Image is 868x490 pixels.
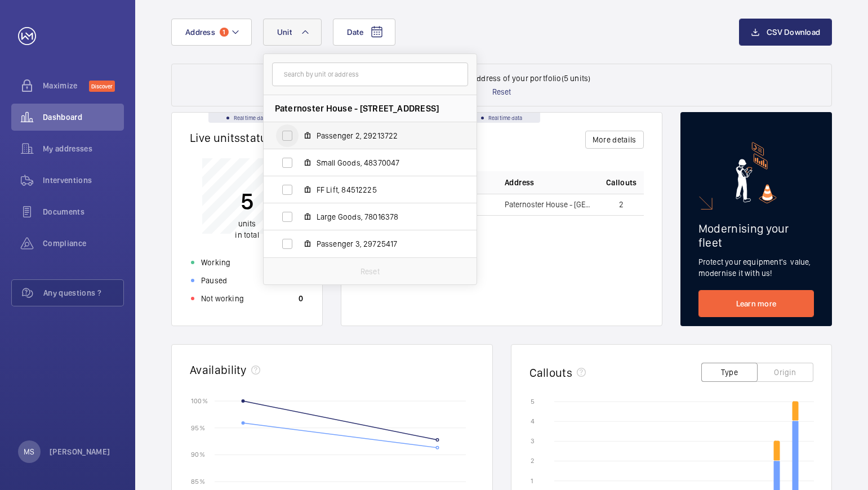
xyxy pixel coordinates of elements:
span: Discover [89,81,115,92]
p: Paused [201,275,227,286]
span: Address [505,177,534,188]
p: Data filtered on 1 address of your portfolio (5 units) [413,73,591,84]
div: Real time data [463,113,540,123]
span: Documents [43,206,124,217]
span: 1 [220,28,229,37]
span: FF Lift, 84512225 [317,184,447,195]
button: Date [333,19,395,46]
text: 2 [531,457,534,465]
span: Passenger 3, 29725417 [317,238,447,250]
h2: Callouts [529,366,573,380]
button: Origin [757,363,813,382]
text: 85 % [191,478,205,485]
span: Maximize [43,80,89,91]
h2: Live units [190,131,291,145]
p: Not working [201,293,244,304]
span: My addresses [43,143,124,154]
text: 95 % [191,424,205,431]
text: 3 [531,437,535,445]
span: Paternoster House - [GEOGRAPHIC_DATA] [505,201,593,208]
p: Protect your equipment's value, modernise it with us! [698,256,814,279]
text: 5 [531,398,535,406]
span: Callouts [606,177,637,188]
img: marketing-card.svg [736,142,777,203]
button: More details [585,131,644,149]
input: Search by unit or address [272,63,468,86]
span: Unit [277,28,292,37]
text: 90 % [191,451,205,458]
span: status [240,131,291,145]
span: Compliance [43,238,124,249]
span: Any questions ? [43,287,123,299]
button: Unit [263,19,322,46]
p: [PERSON_NAME] [50,446,110,457]
p: in total [235,218,259,240]
span: Small Goods, 48370047 [317,157,447,168]
span: Large Goods, 78016378 [317,211,447,222]
span: Date [347,28,363,37]
span: Paternoster House - [STREET_ADDRESS] [275,103,439,114]
text: 100 % [191,397,208,404]
text: 4 [531,417,535,425]
span: CSV Download [767,28,820,37]
p: Working [201,257,230,268]
h2: Availability [190,363,247,377]
p: Reset [492,86,511,97]
p: MS [24,446,34,457]
button: Address1 [171,19,252,46]
a: Learn more [698,290,814,317]
p: Reset [360,266,380,277]
span: Address [185,28,215,37]
span: Passenger 2, 29213722 [317,130,447,141]
span: Interventions [43,175,124,186]
text: 1 [531,477,533,485]
span: 2 [619,201,624,208]
button: CSV Download [739,19,832,46]
h2: Modernising your fleet [698,221,814,250]
span: Dashboard [43,112,124,123]
span: units [238,219,256,228]
p: 0 [299,293,303,304]
div: Real time data [208,113,286,123]
button: Type [701,363,758,382]
p: 5 [235,187,259,215]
